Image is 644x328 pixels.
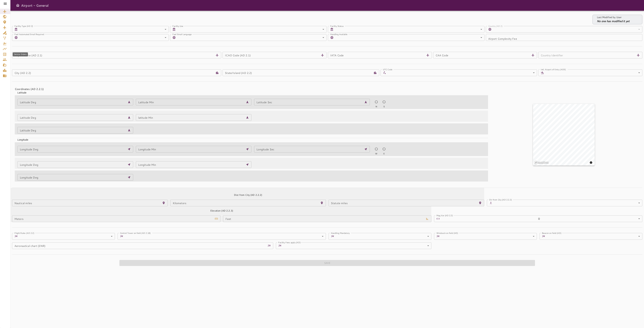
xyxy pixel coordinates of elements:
[13,52,28,56] div: Service Orders
[14,231,34,234] label: Flight Rules (AD 2.2)
[278,241,301,244] label: Facility Fees apply (AD)
[383,152,385,155] span: E
[488,24,503,27] label: Country (AD 2)
[21,3,49,8] h6: Airport - General
[533,104,595,166] canvas: Map
[15,87,485,91] h4: Coordinates (AD 2.2.1)
[542,231,561,234] label: Beacon on field (AD)
[597,16,630,19] p: Last Modified by User
[172,24,183,27] label: Facility Use
[589,161,593,165] button: Toggle attribution
[14,2,21,9] button: Open drawer
[597,19,630,23] p: No one has modified it yet
[331,231,350,234] label: Handling Mandatory
[489,198,512,201] label: Dir from City (AD 2.2.2)
[441,215,642,222] div: 0
[120,231,151,234] label: Control Tower on field (AD 2.18)
[545,69,642,76] div: ​
[375,105,377,108] span: N
[234,193,262,197] h6: Dist from City (AD 2.2.2)
[541,68,566,71] label: Intl. Airport of Entry (AOE)
[210,209,233,213] h6: Elevation (AD 2.2.3)
[375,152,377,155] span: W
[15,135,488,141] div: Longitude
[14,33,44,36] label: Fuel Automated Email Required
[436,214,453,217] label: Mag Var (AD 2.2)
[330,33,347,36] label: Handling Available
[172,33,192,36] label: Fuel Email Language
[534,161,549,165] a: Mapbox logo
[383,105,385,108] span: S
[330,24,344,27] label: Facility Status
[15,88,488,94] div: Latitude
[383,68,392,71] label: UTC Code
[14,24,33,27] label: Facility Type (AD 2)
[436,231,458,234] label: Windsock on field (AD)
